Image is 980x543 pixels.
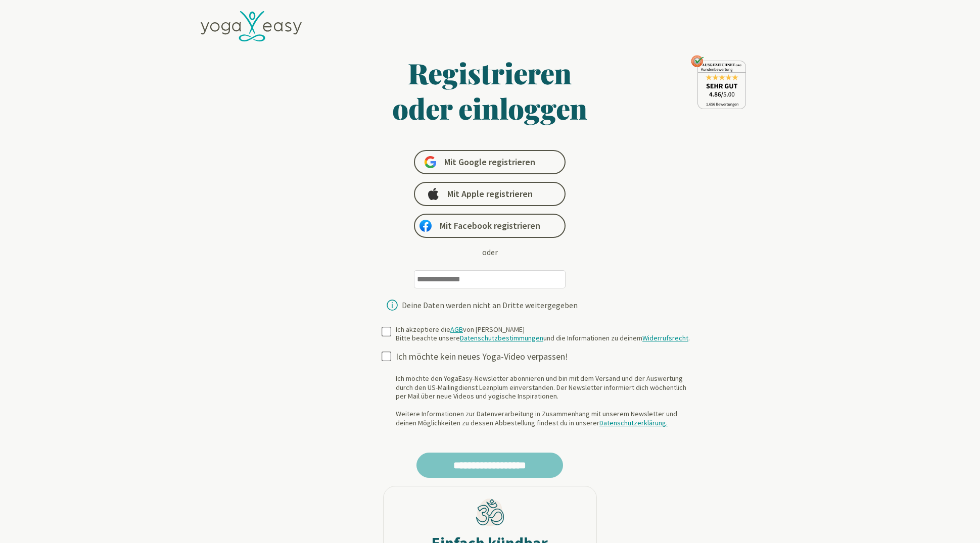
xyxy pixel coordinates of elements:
[440,220,540,232] span: Mit Facebook registrieren
[414,214,566,238] a: Mit Facebook registrieren
[396,351,698,363] div: Ich möchte kein neues Yoga-Video verpassen!
[396,325,690,343] div: Ich akzeptiere die von [PERSON_NAME] Bitte beachte unsere und die Informationen zu deinem .
[447,188,533,200] span: Mit Apple registrieren
[599,418,668,427] a: Datenschutzerklärung.
[691,55,746,109] img: ausgezeichnet_seal.png
[402,301,578,309] div: Deine Daten werden nicht an Dritte weitergegeben
[482,246,498,258] div: oder
[295,55,686,126] h1: Registrieren oder einloggen
[396,374,698,427] div: Ich möchte den YogaEasy-Newsletter abonnieren und bin mit dem Versand und der Auswertung durch de...
[642,333,688,342] a: Widerrufsrecht
[450,325,463,334] a: AGB
[414,182,566,206] a: Mit Apple registrieren
[444,156,535,168] span: Mit Google registrieren
[414,150,566,174] a: Mit Google registrieren
[460,333,543,342] a: Datenschutzbestimmungen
